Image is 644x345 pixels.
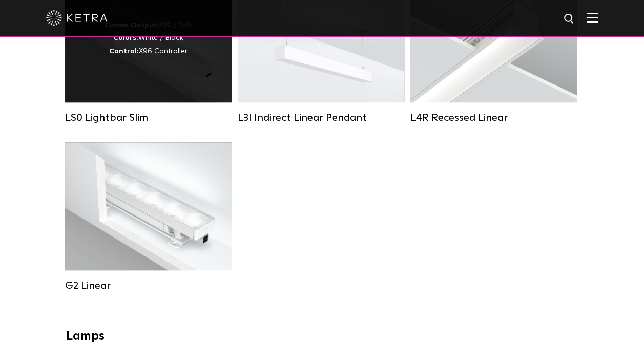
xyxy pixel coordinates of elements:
[46,10,108,26] img: ketra-logo-2019-white
[113,34,138,41] strong: Colors:
[109,48,139,55] strong: Control:
[587,13,598,23] img: Hamburger%20Nav.svg
[410,112,577,124] div: L4R Recessed Linear
[66,329,578,344] div: Lamps
[238,112,404,124] div: L3I Indirect Linear Pendant
[65,279,232,292] div: G2 Linear
[65,112,232,124] div: LS0 Lightbar Slim
[563,13,576,26] img: search icon
[65,142,232,295] a: G2 Linear Lumen Output:400 / 700 / 1000Colors:WhiteBeam Angles:Flood / [GEOGRAPHIC_DATA] / Narrow...
[106,19,191,58] div: 200 / 350 White / Black X96 Controller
